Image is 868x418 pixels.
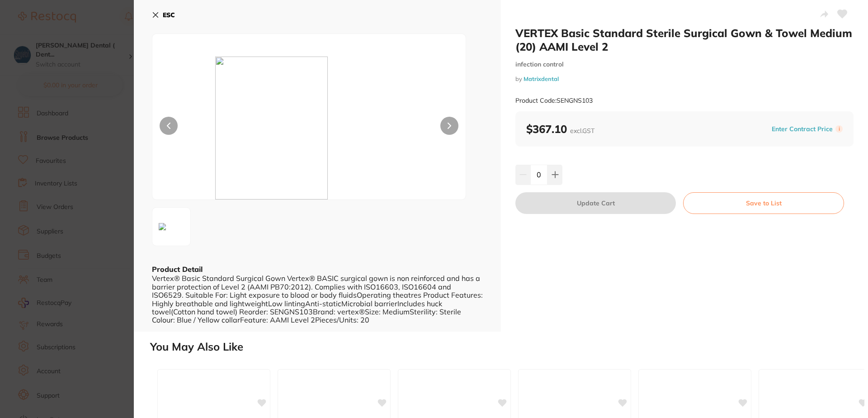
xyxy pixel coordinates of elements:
b: ESC [163,11,175,19]
span: excl. GST [570,127,594,135]
button: Enter Contract Price [769,125,835,133]
a: Matrixdental [524,75,559,82]
small: infection control [515,61,854,68]
b: $367.10 [526,122,594,136]
div: Vertex® Basic Standard Surgical Gown Vertex® BASIC surgical gown is non reinforced and has a barr... [152,274,483,324]
h2: You May Also Like [150,341,864,353]
button: Save to List [683,192,844,214]
label: i [835,125,843,133]
button: ESC [152,7,175,23]
img: cGc [215,57,403,199]
b: Product Detail [152,265,203,274]
small: Product Code: SENGNS103 [515,97,593,104]
small: by [515,76,854,82]
img: cGc [155,219,170,234]
button: Update Cart [515,192,676,214]
h2: VERTEX Basic Standard Sterile Surgical Gown & Towel Medium (20) AAMI Level 2 [515,26,854,53]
